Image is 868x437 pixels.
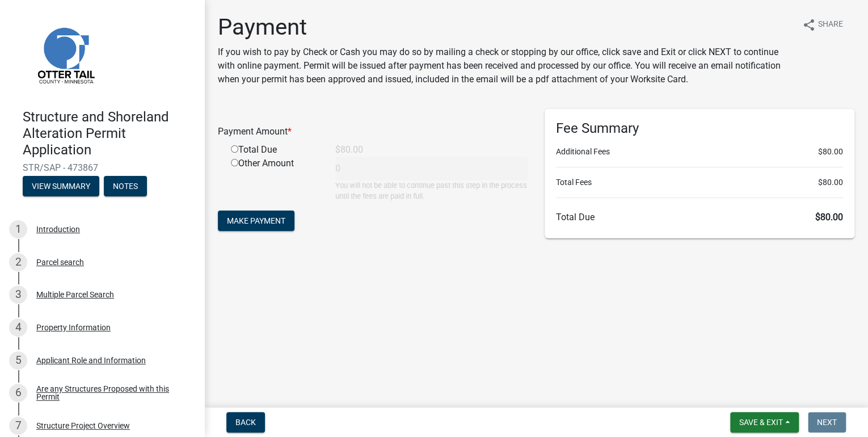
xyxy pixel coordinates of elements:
h6: Fee Summary [556,120,843,137]
span: $80.00 [818,146,843,158]
div: 4 [9,318,27,337]
wm-modal-confirm: Summary [23,183,99,192]
div: Total Due [222,143,327,157]
div: Property Information [36,323,111,331]
p: If you wish to pay by Check or Cash you may do so by mailing a check or stopping by our office, c... [218,45,793,86]
div: Parcel search [36,258,84,266]
div: 3 [9,285,27,304]
div: 2 [9,253,27,271]
div: Are any Structures Proposed with this Permit [36,385,186,401]
span: Save & Exit [739,418,783,427]
div: 5 [9,351,27,369]
li: Additional Fees [556,146,843,158]
span: Back [235,418,256,427]
div: Structure Project Overview [36,422,130,430]
div: Multiple Parcel Search [36,291,114,299]
h6: Total Due [556,212,843,222]
button: Back [226,412,265,432]
div: Payment Amount [209,125,536,138]
span: Make Payment [227,216,285,225]
h1: Payment [218,14,793,41]
li: Total Fees [556,177,843,188]
span: $80.00 [818,177,843,188]
div: Introduction [36,225,80,233]
div: 1 [9,220,27,238]
span: $80.00 [815,212,843,222]
img: Otter Tail County, Minnesota [23,12,108,97]
span: Share [818,18,843,32]
button: Next [808,412,846,432]
button: Make Payment [218,211,294,231]
wm-modal-confirm: Notes [104,183,147,192]
i: share [802,18,816,32]
button: Save & Exit [730,412,799,432]
button: View Summary [23,176,99,196]
div: Other Amount [222,157,327,201]
button: Notes [104,176,147,196]
div: 6 [9,384,27,402]
span: Next [817,418,837,427]
div: 7 [9,417,27,435]
div: Applicant Role and Information [36,356,146,364]
span: STR/SAP - 473867 [23,162,182,173]
h4: Structure and Shoreland Alteration Permit Application [23,109,195,158]
button: shareShare [793,14,852,36]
